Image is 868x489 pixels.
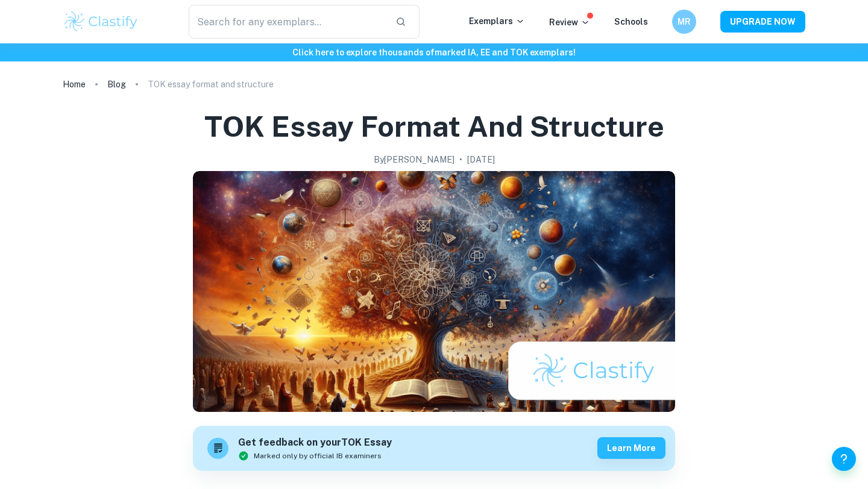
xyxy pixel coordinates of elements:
[148,78,274,91] p: TOK essay format and structure
[469,14,525,28] p: Exemplars
[597,437,665,459] button: Learn more
[459,153,462,166] p: •
[63,10,139,34] img: Clastify logo
[720,11,805,33] button: UPGRADE NOW
[549,16,590,29] p: Review
[678,15,691,28] h6: MR
[189,5,386,39] input: Search for any exemplars...
[2,46,866,59] h6: Click here to explore thousands of marked IA, EE and TOK exemplars !
[204,107,664,146] h1: TOK essay format and structure
[107,76,126,93] a: Blog
[672,10,696,34] button: MR
[467,153,495,166] h2: [DATE]
[374,153,454,166] h2: By [PERSON_NAME]
[614,17,648,26] a: Schools
[193,171,675,412] img: TOK essay format and structure cover image
[238,435,392,450] h6: Get feedback on your TOK Essay
[63,76,86,93] a: Home
[193,426,675,471] a: Get feedback on yourTOK EssayMarked only by official IB examinersLearn more
[832,447,856,471] button: Help and Feedback
[254,450,382,461] span: Marked only by official IB examiners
